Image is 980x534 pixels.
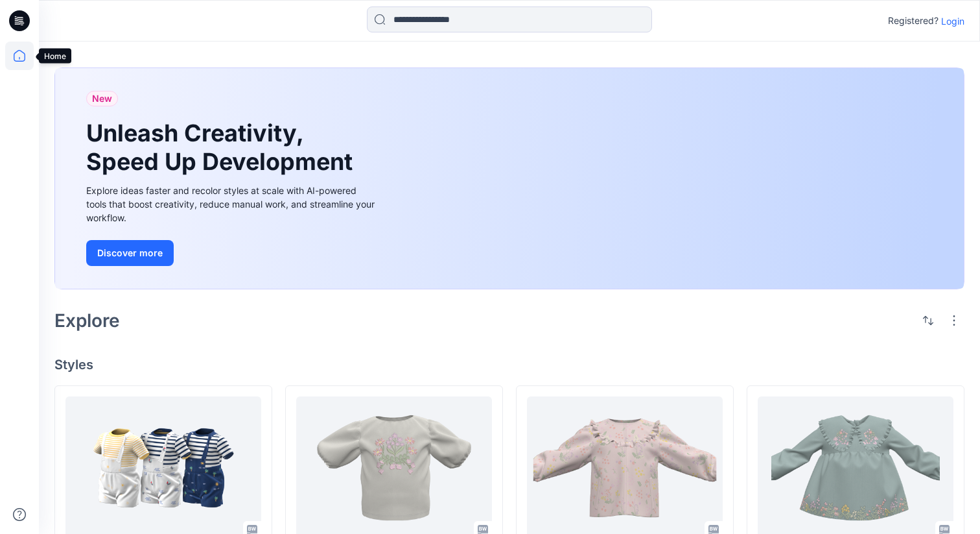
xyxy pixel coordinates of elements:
[92,91,112,106] span: New
[54,310,120,331] h2: Explore
[86,119,358,175] h1: Unleash Creativity, Speed Up Development
[86,240,378,266] a: Discover more
[86,240,174,266] button: Discover more
[54,357,964,372] h4: Styles
[941,14,964,28] p: Login
[888,13,939,29] p: Registered?
[86,184,378,225] div: Explore ideas faster and recolor styles at scale with AI-powered tools that boost creativity, red...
